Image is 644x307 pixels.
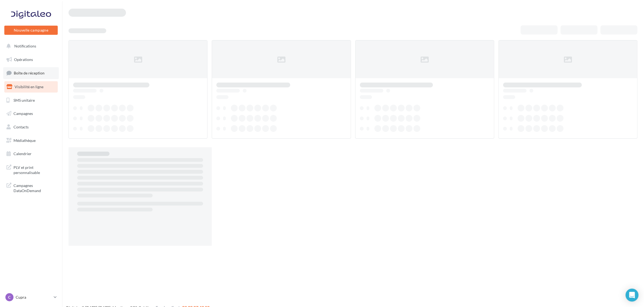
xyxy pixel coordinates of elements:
a: SMS unitaire [3,95,59,106]
span: Médiathèque [13,138,36,143]
span: Campagnes DataOnDemand [13,182,56,193]
span: Calendrier [13,151,32,156]
a: Boîte de réception [3,67,59,79]
span: Opérations [14,57,33,62]
a: Campagnes [3,108,59,119]
span: PLV et print personnalisable [13,164,56,175]
span: C [8,295,11,300]
div: Open Intercom Messenger [626,289,639,302]
span: Notifications [14,44,36,48]
a: Visibilité en ligne [3,81,59,93]
a: Médiathèque [3,135,59,146]
a: Opérations [3,54,59,65]
a: Campagnes DataOnDemand [3,180,59,196]
a: C Cupra [4,292,58,302]
a: PLV et print personnalisable [3,162,59,178]
button: Nouvelle campagne [4,26,58,35]
span: Boîte de réception [14,71,45,75]
span: Visibilité en ligne [15,84,43,89]
button: Notifications [3,40,57,52]
p: Cupra [16,295,52,300]
span: Campagnes [13,111,33,116]
span: Contacts [13,125,29,129]
a: Contacts [3,121,59,133]
a: Calendrier [3,148,59,159]
span: SMS unitaire [13,98,35,102]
